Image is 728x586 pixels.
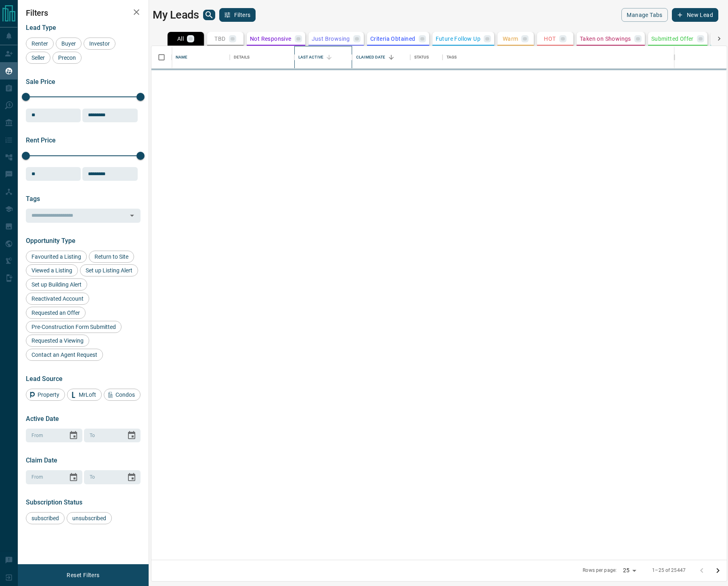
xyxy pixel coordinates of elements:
h2: Filters [26,8,141,18]
div: Requested a Viewing [26,335,89,347]
h1: My Leads [153,8,199,21]
span: Rent Price [26,136,56,144]
div: 25 [620,565,639,576]
div: unsubscribed [67,512,112,524]
div: Buyer [56,38,82,50]
button: New Lead [672,8,718,22]
p: All [177,36,184,42]
div: MrLoft [67,389,102,401]
div: Tags [447,46,457,69]
span: Reactivated Account [29,295,86,302]
span: Contact an Agent Request [29,352,100,358]
span: subscribed [29,515,62,521]
button: Sort [323,52,335,63]
span: Property [35,391,62,398]
p: Criteria Obtained [370,36,415,42]
p: TBD [214,36,225,42]
span: Active Date [26,415,59,423]
div: Claimed Date [356,46,386,69]
span: Investor [86,40,113,47]
span: Viewed a Listing [29,267,75,274]
div: Precon [52,52,82,64]
span: Set up Building Alert [29,281,84,288]
p: Submitted Offer [651,36,694,42]
button: Manage Tabs [621,8,667,22]
span: Favourited a Listing [29,253,84,260]
span: Set up Listing Alert [83,267,135,274]
div: Reactivated Account [26,293,89,305]
span: Lead Type [26,24,56,31]
p: Future Follow Up [436,36,480,42]
p: Taken on Showings [580,36,631,42]
button: Choose date [65,469,82,486]
div: subscribed [26,512,65,524]
p: Rows per page: [583,567,617,574]
span: Return to Site [92,253,131,260]
button: Reset Filters [61,568,105,582]
button: Filters [219,8,256,22]
div: Viewed a Listing [26,264,78,276]
div: Name [176,46,188,69]
span: unsubscribed [69,515,109,521]
button: Go to next page [710,563,726,579]
span: Subscription Status [26,498,82,506]
div: Requested an Offer [26,307,86,319]
span: Pre-Construction Form Submitted [29,324,119,330]
span: Buyer [59,40,79,47]
span: Renter [29,40,51,47]
div: Last Active [298,46,323,69]
button: Open [126,210,138,221]
span: Precon [55,54,79,61]
button: Sort [386,52,397,63]
div: Pre-Construction Form Submitted [26,321,122,333]
div: Renter [26,38,54,50]
span: Lead Source [26,375,63,383]
button: Choose date [124,427,140,444]
div: Investor [84,38,115,50]
div: Tags [443,46,674,69]
span: Opportunity Type [26,237,76,245]
div: Claimed Date [352,46,410,69]
p: Not Responsive [250,36,292,42]
p: Just Browsing [312,36,350,42]
span: Tags [26,195,40,203]
div: Condos [104,389,141,401]
span: Requested an Offer [29,310,83,316]
div: Contact an Agent Request [26,349,103,361]
div: Details [234,46,250,69]
div: Return to Site [89,251,134,263]
div: Set up Building Alert [26,278,87,291]
div: Last Active [294,46,352,69]
button: Choose date [124,469,140,486]
button: Choose date [65,427,82,444]
span: MrLoft [76,391,99,398]
div: Favourited a Listing [26,251,87,263]
div: Details [230,46,294,69]
span: Condos [113,391,138,398]
p: 1–25 of 25447 [652,567,686,574]
div: Set up Listing Alert [80,264,138,276]
span: Sale Price [26,78,55,86]
span: Claim Date [26,456,57,464]
p: Warm [503,36,518,42]
div: Status [410,46,443,69]
div: Seller [26,52,50,64]
span: Requested a Viewing [29,337,86,344]
div: Property [26,389,65,401]
div: Name [172,46,230,69]
span: Seller [29,54,48,61]
div: Status [414,46,429,69]
button: search button [203,10,215,20]
p: HOT [544,36,556,42]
